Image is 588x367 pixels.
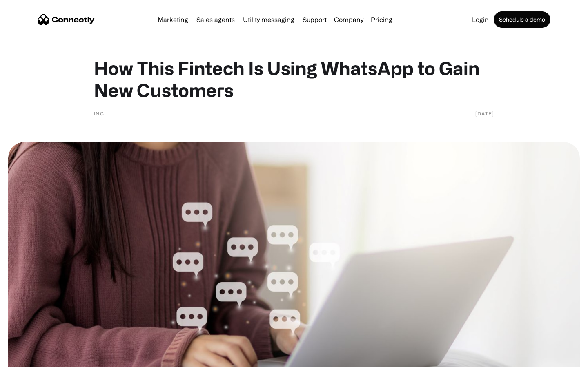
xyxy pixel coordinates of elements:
[8,353,49,364] aside: Language selected: English
[469,16,492,23] a: Login
[367,16,396,23] a: Pricing
[94,57,494,101] h1: How This Fintech Is Using WhatsApp to Gain New Customers
[299,16,330,23] a: Support
[154,16,192,23] a: Marketing
[334,14,363,25] div: Company
[475,109,494,117] div: [DATE]
[240,16,298,23] a: Utility messaging
[16,353,49,364] ul: Language list
[494,11,550,28] a: Schedule a demo
[193,16,238,23] a: Sales agents
[94,109,104,117] div: INC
